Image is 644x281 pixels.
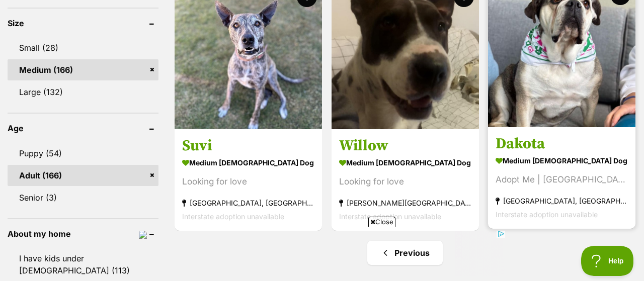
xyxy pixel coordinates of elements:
strong: medium [DEMOGRAPHIC_DATA] Dog [339,155,471,170]
header: Age [8,124,158,133]
strong: medium [DEMOGRAPHIC_DATA] Dog [496,153,628,168]
div: Adopt Me | [GEOGRAPHIC_DATA] [496,173,628,186]
header: About my home [8,229,158,238]
a: Willow medium [DEMOGRAPHIC_DATA] Dog Looking for love [PERSON_NAME][GEOGRAPHIC_DATA] Interstate a... [332,129,479,231]
a: Senior (3) [8,187,158,208]
span: Close [368,217,395,227]
h3: Suvi [182,136,314,155]
a: Large (132) [8,81,158,103]
iframe: Advertisement [139,231,505,276]
strong: [GEOGRAPHIC_DATA], [GEOGRAPHIC_DATA] [182,196,314,210]
div: Looking for love [182,175,314,189]
a: Medium (166) [8,59,158,80]
span: Interstate adoption unavailable [182,212,284,221]
h3: Willow [339,136,471,155]
strong: medium [DEMOGRAPHIC_DATA] Dog [182,155,314,170]
a: Suvi medium [DEMOGRAPHIC_DATA] Dog Looking for love [GEOGRAPHIC_DATA], [GEOGRAPHIC_DATA] Intersta... [175,129,322,231]
a: Small (28) [8,37,158,58]
strong: [PERSON_NAME][GEOGRAPHIC_DATA] [339,196,471,210]
h3: Dakota [496,134,628,153]
span: Interstate adoption unavailable [496,210,598,219]
header: Size [8,19,158,28]
strong: [GEOGRAPHIC_DATA], [GEOGRAPHIC_DATA] [496,194,628,208]
a: Dakota medium [DEMOGRAPHIC_DATA] Dog Adopt Me | [GEOGRAPHIC_DATA] [GEOGRAPHIC_DATA], [GEOGRAPHIC_... [488,127,635,229]
a: I have kids under [DEMOGRAPHIC_DATA] (113) [8,248,158,281]
a: Adult (166) [8,165,158,186]
span: Interstate adoption unavailable [339,212,441,221]
div: Looking for love [339,175,471,189]
iframe: Help Scout Beacon - Open [581,246,634,276]
a: Puppy (54) [8,143,158,164]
